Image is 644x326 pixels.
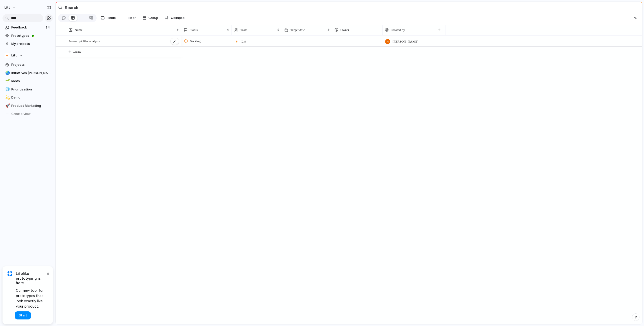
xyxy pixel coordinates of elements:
[11,95,51,100] span: Demo
[190,39,200,44] span: Backlog
[120,14,138,22] button: Filter
[75,27,83,32] span: Name
[11,33,51,38] span: Prototypes
[5,87,10,92] button: 🧊
[3,40,53,48] a: My projects
[11,111,31,116] span: Create view
[107,15,116,20] span: Fields
[16,271,45,285] span: Lifelike prototyping is here
[5,103,9,109] div: 🚀
[15,311,31,319] button: Start
[2,4,19,12] button: Litt
[3,24,53,31] a: Feedback14
[128,15,136,20] span: Filter
[3,77,53,85] a: 🌱Ideas
[65,5,78,11] h2: Search
[3,102,53,110] a: 🚀Product Marketing
[3,61,53,69] a: Projects
[391,27,405,32] span: Created by
[171,15,185,20] span: Collapse
[5,70,9,76] div: 🌏
[16,288,45,309] span: Our new tool for prototypes that look exactly like your product.
[190,27,198,32] span: Status
[140,14,161,22] button: Group
[5,86,9,92] div: 🧊
[5,95,9,101] div: 💫
[3,69,53,77] a: 🌏Initiatives [PERSON_NAME]
[242,39,246,44] span: Litt
[11,79,51,84] span: Ideas
[46,25,51,30] span: 14
[99,14,118,22] button: Fields
[240,27,248,32] span: Team
[11,25,44,30] span: Feedback
[73,49,81,54] span: Create
[5,71,10,76] button: 🌏
[11,62,51,67] span: Projects
[5,5,10,10] span: Litt
[5,79,10,84] button: 🌱
[5,95,10,100] button: 💫
[290,27,305,32] span: Target date
[392,39,418,44] span: [PERSON_NAME]
[340,27,349,32] span: Owner
[5,78,9,84] div: 🌱
[11,103,51,108] span: Product Marketing
[3,52,53,59] button: Litt
[45,270,51,276] button: Dismiss
[3,86,53,93] a: 🧊Prioritization
[3,32,53,40] a: Prototypes
[11,87,51,92] span: Prioritization
[148,15,158,20] span: Group
[11,71,51,76] span: Initiatives [PERSON_NAME]
[11,41,51,46] span: My projects
[19,313,27,318] span: Start
[163,14,187,22] button: Collapse
[5,103,10,108] button: 🚀
[69,38,100,44] span: Javascript files analysis
[11,53,17,58] span: Litt
[3,110,53,118] button: Create view
[3,94,53,101] a: 💫Demo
